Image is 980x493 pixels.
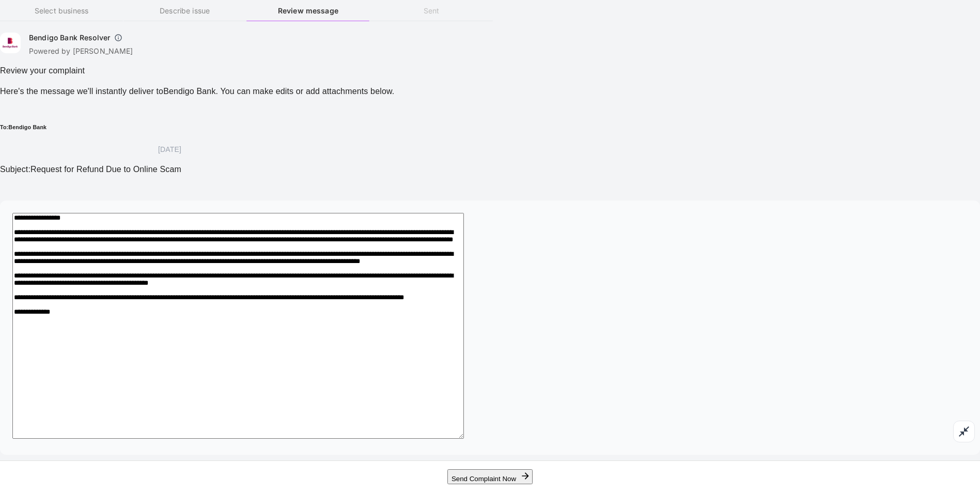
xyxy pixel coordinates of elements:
[29,46,133,56] p: Powered by [PERSON_NAME]
[447,469,533,484] button: Send Complaint Now
[29,33,110,43] h6: Bendigo Bank Resolver
[123,5,246,17] h6: Describe issue
[370,5,493,17] h6: Sent
[246,5,369,17] h6: Review message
